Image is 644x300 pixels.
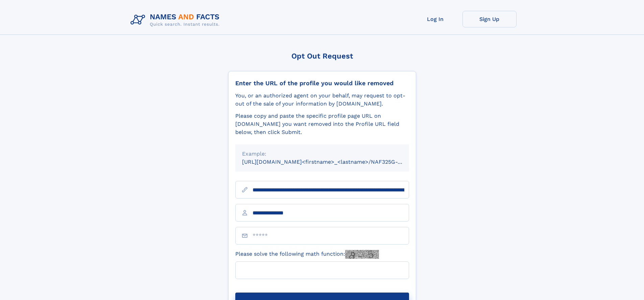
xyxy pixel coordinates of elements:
a: Log In [408,11,462,27]
small: [URL][DOMAIN_NAME]<firstname>_<lastname>/NAF325G-xxxxxxxx [242,159,422,165]
div: You, or an authorized agent on your behalf, may request to opt-out of the sale of your informatio... [235,92,409,108]
div: Example: [242,150,402,158]
label: Please solve the following math function: [235,250,379,259]
div: Enter the URL of the profile you would like removed [235,79,409,87]
img: Logo Names and Facts [128,11,225,29]
div: Please copy and paste the specific profile page URL on [DOMAIN_NAME] you want removed into the Pr... [235,112,409,136]
a: Sign Up [462,11,517,27]
div: Opt Out Request [228,52,416,60]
